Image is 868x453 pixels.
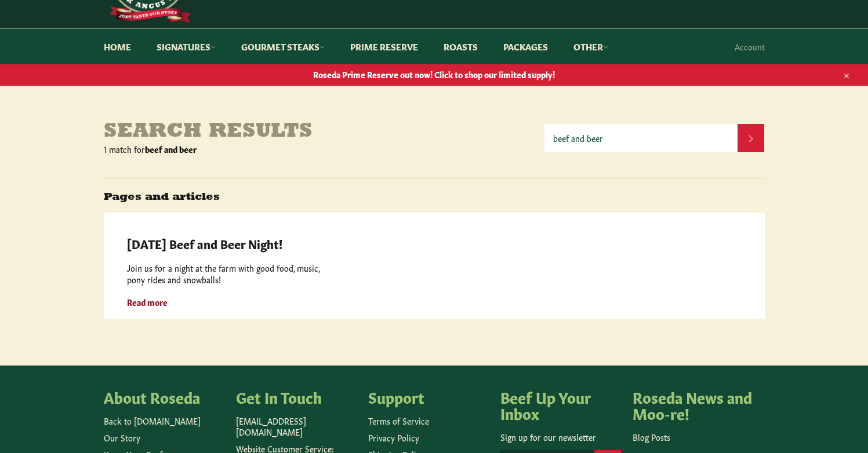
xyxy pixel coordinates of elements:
[92,29,143,64] a: Home
[492,29,560,64] a: Packages
[368,415,429,426] a: Terms of Service
[104,191,765,205] h4: Pages and articles
[145,29,227,64] a: Signatures
[104,120,544,144] h1: Search results
[145,143,197,155] strong: beef and beer
[432,29,489,64] a: Roasts
[339,29,430,64] a: Prime Reserve
[104,144,544,155] p: 1 match for
[729,30,771,64] a: Account
[127,296,168,308] a: Read more
[544,124,738,152] input: Search
[236,415,357,438] p: [EMAIL_ADDRESS][DOMAIN_NAME]
[104,432,140,443] a: Our Story
[236,389,357,405] h4: Get In Touch
[562,29,620,64] a: Other
[368,432,419,443] a: Privacy Policy
[104,415,201,426] a: Back to [DOMAIN_NAME]
[127,235,282,251] a: [DATE] Beef and Beer Night!
[368,389,489,405] h4: Support
[633,389,753,421] h4: Roseda News and Moo-re!
[230,29,336,64] a: Gourmet Steaks
[104,389,224,405] h4: About Roseda
[500,432,621,443] p: Sign up for our newsletter
[633,431,670,443] a: Blog Posts
[127,262,324,285] div: Join us for a night at the farm with good food, music, pony rides and snowballs!
[500,389,621,421] h4: Beef Up Your Inbox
